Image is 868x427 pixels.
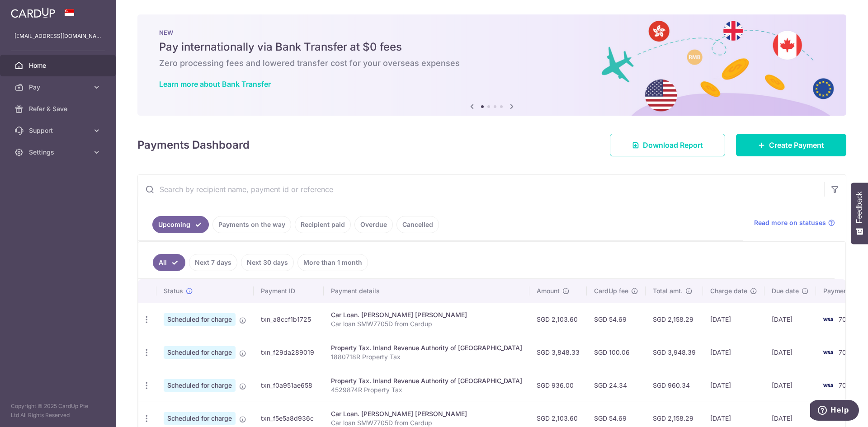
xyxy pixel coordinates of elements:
td: SGD 3,948.39 [646,336,703,369]
span: Feedback [855,192,863,223]
h5: Pay internationally via Bank Transfer at $0 fees [159,40,825,54]
td: [DATE] [703,303,764,336]
span: Due date [772,286,799,296]
span: 7030 [839,381,854,389]
th: Payment details [324,279,529,303]
p: NEW [159,29,825,36]
p: Car loan SMW7705D from Cardup [331,319,522,328]
span: Settings [29,148,89,157]
img: Bank transfer banner [137,14,846,116]
div: Car Loan. [PERSON_NAME] [PERSON_NAME] [331,409,522,418]
span: Home [29,61,89,70]
a: Overdue [354,216,393,233]
span: Read more on statuses [754,218,826,227]
div: Car Loan. [PERSON_NAME] [PERSON_NAME] [331,310,522,319]
td: txn_a8ccf1b1725 [254,303,324,336]
span: Create Payment [769,140,824,150]
td: txn_f0a951ae658 [254,369,324,402]
span: 7030 [839,315,854,323]
span: Status [164,286,183,296]
a: Create Payment [736,134,846,156]
span: Refer & Save [29,104,89,113]
td: SGD 936.00 [529,369,587,402]
button: Feedback - Show survey [851,183,868,244]
td: SGD 2,158.29 [646,303,703,336]
img: Bank Card [819,347,837,358]
a: Next 30 days [241,254,294,271]
span: Pay [29,83,89,92]
td: [DATE] [764,369,816,402]
a: Recipient paid [295,216,351,233]
span: Support [29,126,89,135]
a: Cancelled [396,216,439,233]
span: Scheduled for charge [164,313,236,326]
td: SGD 24.34 [587,369,646,402]
a: Payments on the way [212,216,291,233]
a: More than 1 month [297,254,368,271]
a: Download Report [610,134,725,156]
td: SGD 2,103.60 [529,303,587,336]
p: 4529874R Property Tax [331,385,522,394]
p: 1880718R Property Tax [331,352,522,361]
img: Bank Card [819,314,837,325]
a: Read more on statuses [754,218,835,227]
td: SGD 100.06 [587,336,646,369]
iframe: Opens a widget where you can find more information [810,400,859,422]
span: Amount [537,286,560,296]
input: Search by recipient name, payment id or reference [138,175,824,204]
img: CardUp [11,7,55,18]
td: SGD 960.34 [646,369,703,402]
td: SGD 54.69 [587,303,646,336]
span: Total amt. [653,286,683,296]
a: Next 7 days [189,254,237,271]
td: txn_f29da289019 [254,336,324,369]
div: Property Tax. Inland Revenue Authority of [GEOGRAPHIC_DATA] [331,376,522,385]
td: SGD 3,848.33 [529,336,587,369]
a: All [153,254,185,271]
span: Download Report [643,140,703,150]
a: Learn more about Bank Transfer [159,80,271,89]
p: [EMAIL_ADDRESS][DOMAIN_NAME] [14,32,101,41]
h6: Zero processing fees and lowered transfer cost for your overseas expenses [159,58,825,69]
a: Upcoming [152,216,209,233]
td: [DATE] [703,369,764,402]
span: Scheduled for charge [164,379,236,392]
div: Property Tax. Inland Revenue Authority of [GEOGRAPHIC_DATA] [331,343,522,352]
h4: Payments Dashboard [137,137,250,153]
span: Scheduled for charge [164,346,236,359]
span: 7030 [839,348,854,356]
span: Scheduled for charge [164,412,236,425]
img: Bank Card [819,380,837,391]
td: [DATE] [764,336,816,369]
th: Payment ID [254,279,324,303]
span: CardUp fee [594,286,628,296]
td: [DATE] [764,303,816,336]
td: [DATE] [703,336,764,369]
span: Charge date [710,286,747,296]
